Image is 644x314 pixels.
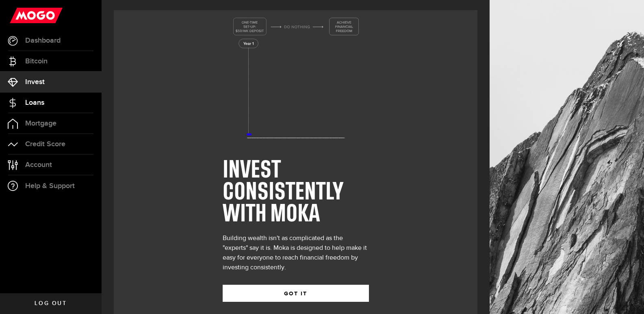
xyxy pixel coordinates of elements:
[223,285,369,302] button: GOT IT
[25,99,44,106] span: Loans
[25,78,45,86] span: Invest
[25,182,75,190] span: Help & Support
[25,37,61,44] span: Dashboard
[25,161,52,169] span: Account
[7,3,31,28] button: Open LiveChat chat widget
[25,58,48,65] span: Bitcoin
[25,141,65,148] span: Credit Score
[25,120,56,127] span: Mortgage
[223,234,369,273] div: Building wealth isn't as complicated as the "experts" say it is. Moka is designed to help make it...
[35,301,67,306] span: Log out
[223,160,369,225] h1: INVEST CONSISTENTLY WITH MOKA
